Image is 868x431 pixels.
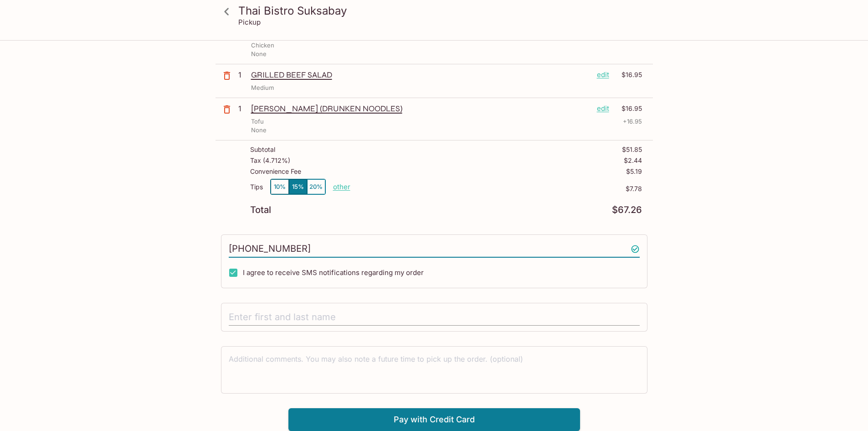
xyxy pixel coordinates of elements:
button: other [333,182,350,191]
p: $5.19 [626,168,642,175]
button: 20% [307,179,325,194]
p: $67.26 [612,206,642,214]
p: GRILLED BEEF SALAD [251,70,590,80]
p: Chicken [251,41,274,50]
p: $7.78 [350,185,642,192]
p: [PERSON_NAME] (DRUNKEN NOODLES) [251,104,590,114]
p: $16.95 [615,104,642,114]
p: Tofu [251,117,264,126]
p: Tax ( 4.712% ) [250,157,290,164]
p: Subtotal [250,146,275,153]
p: None [251,126,267,135]
button: Pay with Credit Card [288,408,580,431]
p: $16.95 [615,70,642,80]
p: 1 [238,70,247,80]
p: edit [597,70,609,80]
p: Pickup [238,18,261,26]
p: None [251,50,267,58]
input: Enter first and last name [229,309,640,326]
p: $2.44 [624,157,642,164]
p: + 16.95 [623,117,642,126]
h3: Thai Bistro Suksabay [238,4,646,18]
p: Convenience Fee [250,168,301,175]
p: Medium [251,83,274,92]
p: 1 [238,104,247,114]
span: I agree to receive SMS notifications regarding my order [243,268,424,277]
p: $51.85 [622,146,642,153]
button: 10% [271,179,289,194]
p: Tips [250,183,263,191]
p: Total [250,206,271,214]
button: 15% [289,179,307,194]
p: edit [597,104,609,114]
input: Enter phone number [229,240,640,258]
